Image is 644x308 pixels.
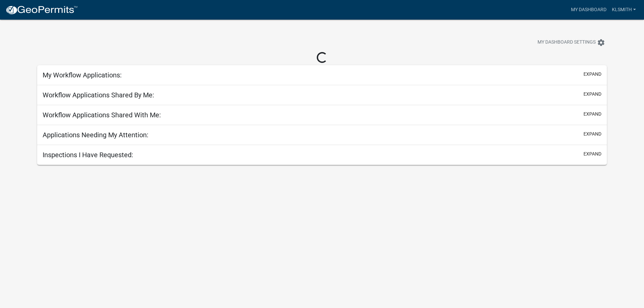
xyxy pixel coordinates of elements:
[583,91,601,98] button: expand
[609,3,639,16] a: Klsmith
[532,36,611,49] button: My Dashboard Settingssettings
[583,131,601,138] button: expand
[583,111,601,118] button: expand
[538,39,596,47] span: My Dashboard Settings
[43,151,133,159] h5: Inspections I Have Requested:
[583,71,601,78] button: expand
[43,71,122,79] h5: My Workflow Applications:
[583,150,601,158] button: expand
[43,111,161,119] h5: Workflow Applications Shared With Me:
[597,39,605,47] i: settings
[43,131,148,139] h5: Applications Needing My Attention:
[568,3,609,16] a: My Dashboard
[43,91,154,99] h5: Workflow Applications Shared By Me:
